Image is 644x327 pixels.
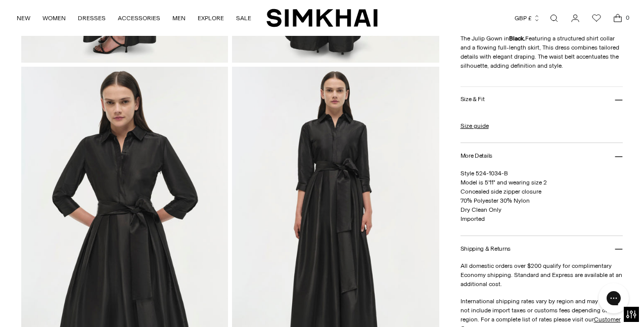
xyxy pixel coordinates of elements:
[461,261,623,289] p: All domestic orders over $200 qualify for complimentary Economy shipping. Standard and Express ar...
[593,279,634,317] iframe: Gorgias live chat messenger
[461,96,485,103] h3: Size & Fit
[236,7,251,29] a: SALE
[515,7,540,29] button: GBP £
[586,8,607,28] a: Wishlist
[172,7,186,29] a: MEN
[17,7,30,29] a: NEW
[623,13,632,22] span: 0
[42,7,66,29] a: WOMEN
[461,34,623,70] p: The Julip Gown in Featuring a structured shirt collar and a flowing full-length skirt, This dress...
[266,8,378,28] a: SIMKHAI
[198,7,224,29] a: EXPLORE
[461,121,489,130] a: Size guide
[461,87,623,113] button: Size & Fit
[461,246,511,252] h3: Shipping & Returns
[78,7,106,29] a: DRESSES
[461,153,492,159] h3: More Details
[565,8,585,28] a: Go to the account page
[608,8,628,28] a: Open cart modal
[461,143,623,169] button: More Details
[461,236,623,262] button: Shipping & Returns
[544,8,564,28] a: Open search modal
[461,170,547,222] span: Style 524-1034-B Model is 5'11" and wearing size 2 Concealed side zipper closure 70% Polyester 30...
[509,35,525,42] strong: Black.
[118,7,160,29] a: ACCESSORIES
